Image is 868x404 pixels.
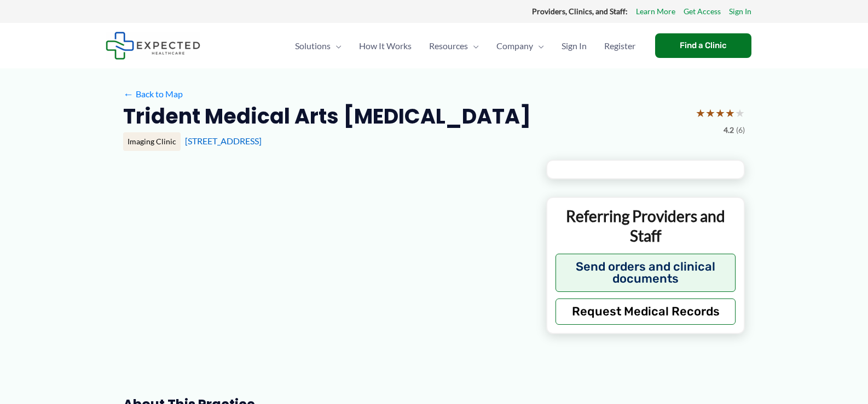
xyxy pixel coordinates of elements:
span: ★ [696,103,705,123]
span: Resources [429,27,468,65]
span: Register [604,27,635,65]
a: Find a Clinic [655,33,751,58]
a: ←Back to Map [123,86,183,102]
a: How It Works [350,27,420,65]
span: (6) [736,123,745,137]
a: Register [595,27,644,65]
nav: Primary Site Navigation [286,27,644,65]
p: Referring Providers and Staff [555,206,736,246]
span: Menu Toggle [468,27,479,65]
a: Sign In [553,27,595,65]
span: Company [496,27,533,65]
h2: Trident Medical Arts [MEDICAL_DATA] [123,103,531,130]
span: Menu Toggle [533,27,544,65]
a: CompanyMenu Toggle [488,27,553,65]
span: ★ [735,103,745,123]
span: 4.2 [724,123,734,137]
a: Learn More [636,4,675,19]
a: Sign In [729,4,751,19]
button: Request Medical Records [555,298,736,325]
a: SolutionsMenu Toggle [286,27,350,65]
a: Get Access [684,4,721,19]
span: ★ [725,103,735,123]
span: ★ [705,103,715,123]
strong: Providers, Clinics, and Staff: [532,7,628,16]
img: Expected Healthcare Logo - side, dark font, small [106,32,200,60]
a: ResourcesMenu Toggle [420,27,488,65]
span: ★ [715,103,725,123]
span: Solutions [295,27,331,65]
a: [STREET_ADDRESS] [185,136,262,146]
span: How It Works [359,27,412,65]
button: Send orders and clinical documents [555,254,736,292]
span: Menu Toggle [331,27,342,65]
span: Sign In [562,27,587,65]
span: ← [123,89,134,99]
div: Imaging Clinic [123,132,181,151]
